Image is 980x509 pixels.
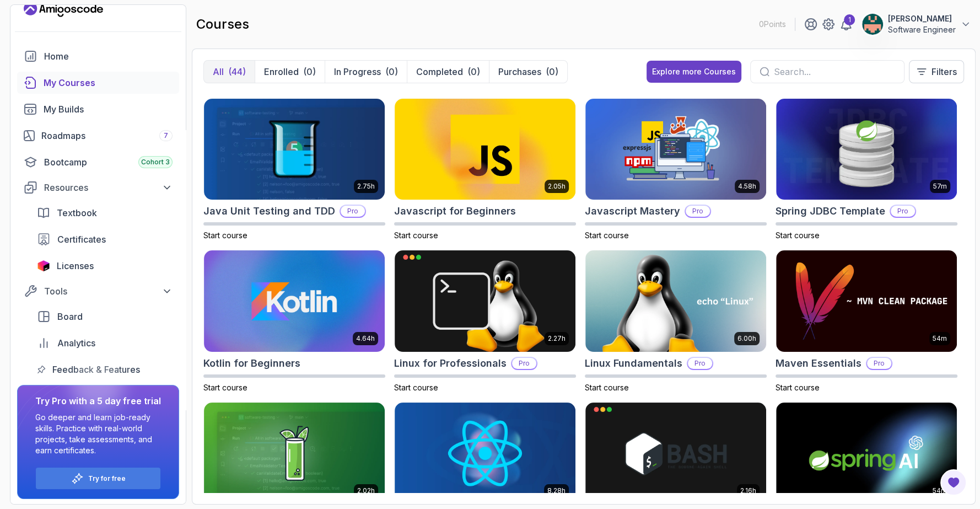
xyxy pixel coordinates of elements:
[585,203,680,219] h2: Javascript Mastery
[228,65,246,78] div: (44)
[688,358,712,369] p: Pro
[41,129,173,142] div: Roadmaps
[776,231,820,240] span: Start course
[57,206,97,219] span: Textbook
[35,467,161,490] button: Try for free
[776,203,885,219] h2: Spring JDBC Template
[203,203,335,219] h2: Java Unit Testing and TDD
[844,14,855,25] div: 1
[861,13,971,35] button: user profile image[PERSON_NAME]Software Engineer
[35,412,161,456] p: Go deeper and learn job-ready skills. Practice with real-world projects, take assessments, and ea...
[394,203,516,219] h2: Javascript for Beginners
[203,383,247,392] span: Start course
[862,14,883,35] img: user profile image
[356,334,375,343] p: 4.64h
[44,285,173,298] div: Tools
[204,61,255,83] button: All(44)
[203,356,300,371] h2: Kotlin for Beginners
[394,356,507,371] h2: Linux for Professionals
[585,99,766,200] img: Javascript Mastery card
[776,250,957,352] img: Maven Essentials card
[740,486,756,495] p: 2.16h
[17,45,179,67] a: home
[839,18,853,31] a: 1
[776,99,957,200] img: Spring JDBC Template card
[467,65,480,78] div: (0)
[57,310,83,323] span: Board
[24,1,103,18] a: Landing page
[30,255,179,277] a: licenses
[395,99,575,200] img: Javascript for Beginners card
[759,19,786,30] p: 0 Points
[17,125,179,147] a: roadmaps
[204,99,385,200] img: Java Unit Testing and TDD card
[385,65,398,78] div: (0)
[776,403,957,504] img: Spring AI card
[57,233,106,246] span: Certificates
[891,206,915,217] p: Pro
[394,383,438,392] span: Start course
[909,60,964,83] button: Filters
[325,61,407,83] button: In Progress(0)
[30,332,179,354] a: analytics
[489,61,567,83] button: Purchases(0)
[548,182,566,191] p: 2.05h
[407,61,489,83] button: Completed(0)
[141,158,170,167] span: Cohort 3
[203,231,247,240] span: Start course
[213,65,224,78] p: All
[264,65,299,78] p: Enrolled
[686,206,710,217] p: Pro
[888,13,956,24] p: [PERSON_NAME]
[44,76,173,89] div: My Courses
[652,66,736,77] div: Explore more Courses
[30,202,179,224] a: textbook
[940,469,967,496] button: Open Feedback Button
[776,383,820,392] span: Start course
[30,306,179,328] a: board
[17,151,179,173] a: bootcamp
[512,358,536,369] p: Pro
[44,156,173,169] div: Bootcamp
[933,334,947,343] p: 54m
[547,486,566,495] p: 8.28h
[548,334,566,343] p: 2.27h
[585,231,629,240] span: Start course
[395,250,575,352] img: Linux for Professionals card
[585,383,629,392] span: Start course
[647,61,741,83] a: Explore more Courses
[933,486,947,495] p: 54m
[357,182,375,191] p: 2.75h
[394,231,438,240] span: Start course
[585,403,766,504] img: Shell Scripting card
[17,72,179,94] a: courses
[44,103,173,116] div: My Builds
[395,403,575,504] img: React JS Developer Guide card
[30,358,179,381] a: feedback
[17,281,179,301] button: Tools
[737,334,756,343] p: 6.00h
[585,250,766,352] img: Linux Fundamentals card
[546,65,558,78] div: (0)
[37,260,50,271] img: jetbrains icon
[44,50,173,63] div: Home
[585,356,682,371] h2: Linux Fundamentals
[17,178,179,197] button: Resources
[341,206,365,217] p: Pro
[416,65,463,78] p: Completed
[88,474,126,483] a: Try for free
[334,65,381,78] p: In Progress
[498,65,541,78] p: Purchases
[776,356,861,371] h2: Maven Essentials
[52,363,140,376] span: Feedback & Features
[57,336,95,350] span: Analytics
[888,24,956,35] p: Software Engineer
[30,228,179,250] a: certificates
[44,181,173,194] div: Resources
[303,65,316,78] div: (0)
[931,65,957,78] p: Filters
[17,98,179,120] a: builds
[164,131,168,140] span: 7
[57,259,94,272] span: Licenses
